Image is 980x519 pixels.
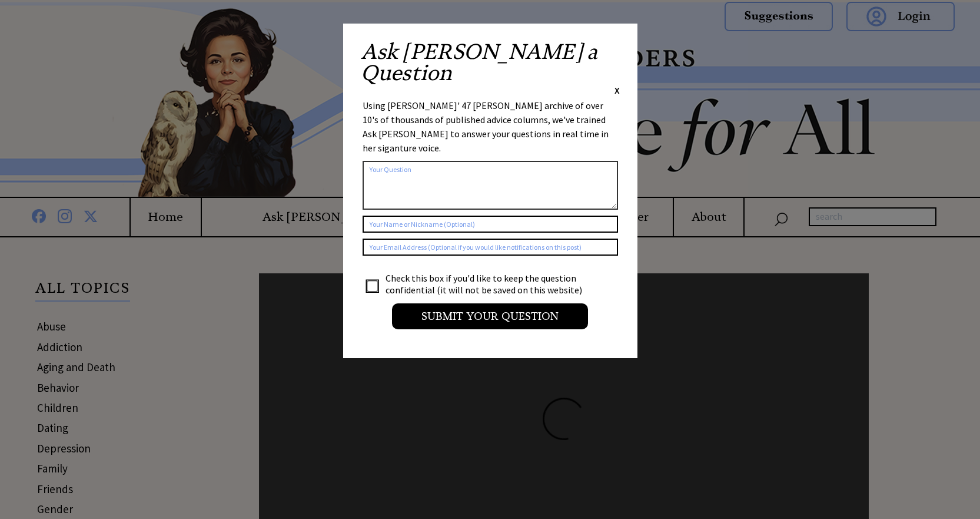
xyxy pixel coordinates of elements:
[363,239,618,256] input: Your Email Address (Optional if you would like notifications on this post)
[392,303,588,329] input: Submit your Question
[361,41,620,84] h2: Ask [PERSON_NAME] a Question
[363,98,618,155] div: Using [PERSON_NAME]' 47 [PERSON_NAME] archive of over 10's of thousands of published advice colum...
[385,272,593,296] td: Check this box if you'd like to keep the question confidential (it will not be saved on this webs...
[614,84,620,96] span: X
[363,216,618,233] input: Your Name or Nickname (Optional)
